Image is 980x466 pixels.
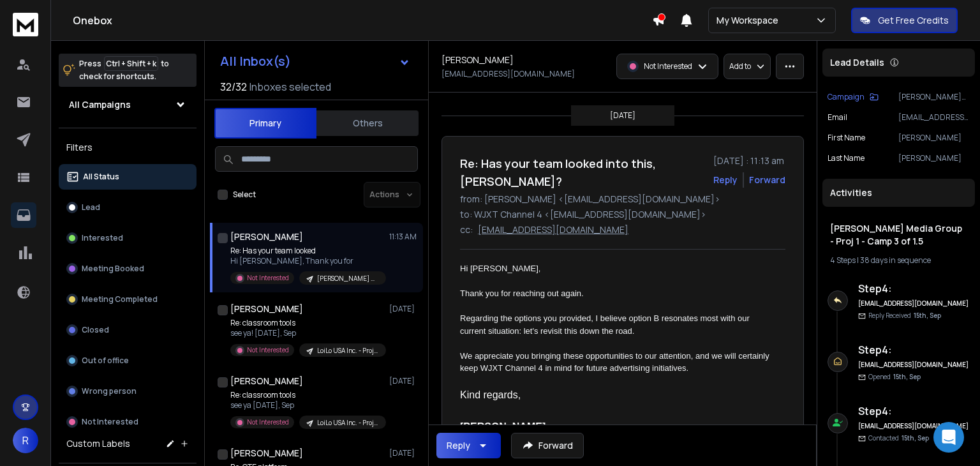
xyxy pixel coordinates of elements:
[828,153,865,163] p: Last Name
[82,386,137,396] p: Wrong person
[389,232,418,242] p: 11:13 AM
[828,92,879,102] button: Campaign
[749,174,785,186] div: Forward
[828,112,847,123] p: Email
[610,110,635,121] p: [DATE]
[230,328,383,338] p: see ya! [DATE], Sep
[460,223,473,236] p: cc:
[247,273,289,283] p: Not Interested
[878,14,949,27] p: Get Free Credits
[893,372,921,381] span: 15th, Sep
[902,433,929,442] span: 15th, Sep
[210,49,420,74] button: All Inbox(s)
[389,448,418,458] p: [DATE]
[59,164,197,190] button: All Status
[478,223,628,236] p: [EMAIL_ADDRESS][DOMAIN_NAME]
[13,428,38,453] button: R
[82,233,123,243] p: Interested
[447,439,470,452] div: Reply
[79,57,169,83] p: Press to check for shortcuts.
[82,264,144,274] p: Meeting Booked
[13,13,38,36] img: logo
[858,342,970,357] h6: Step 4 :
[460,154,706,190] h1: Re: Has your team looked into this, [PERSON_NAME]?
[460,287,775,300] div: Thank you for reaching out again.
[442,69,575,79] p: [EMAIL_ADDRESS][DOMAIN_NAME]
[716,14,783,27] p: My Workspace
[82,325,109,335] p: Closed
[436,433,501,458] button: Reply
[230,230,303,243] h1: [PERSON_NAME]
[59,287,197,312] button: Meeting Completed
[868,433,929,443] p: Contacted
[442,54,514,66] h1: [PERSON_NAME]
[59,317,197,343] button: Closed
[83,172,119,182] p: All Status
[73,13,652,28] h1: Onebox
[389,304,418,314] p: [DATE]
[511,433,584,458] button: Forward
[220,55,291,68] h1: All Inbox(s)
[230,318,383,328] p: Re: classroom tools
[104,56,158,71] span: Ctrl + Shift + k
[460,389,521,400] font: Kind regards,
[59,256,197,282] button: Meeting Booked
[898,112,970,123] p: [EMAIL_ADDRESS][DOMAIN_NAME]
[830,255,967,266] div: |
[233,190,256,200] label: Select
[828,92,865,102] p: Campaign
[316,109,419,137] button: Others
[230,375,303,387] h1: [PERSON_NAME]
[460,350,775,375] div: We appreciate you bringing these opportunities to our attention, and we will certainly keep WJXT ...
[860,255,931,266] span: 38 days in sequence
[460,421,546,432] b: [PERSON_NAME]
[317,274,378,283] p: [PERSON_NAME] Media Group - Proj 1 - Camp 3 of 1.5
[460,312,775,337] div: Regarding the options you provided, I believe option B resonates most with our current situation:...
[82,202,100,213] p: Lead
[460,193,785,206] p: from: [PERSON_NAME] <[EMAIL_ADDRESS][DOMAIN_NAME]>
[230,400,383,410] p: see ya [DATE], Sep
[830,222,967,248] h1: [PERSON_NAME] Media Group - Proj 1 - Camp 3 of 1.5
[828,133,865,143] p: First Name
[898,153,970,163] p: [PERSON_NAME]
[713,174,738,186] button: Reply
[898,133,970,143] p: [PERSON_NAME]
[317,346,378,356] p: LoiLo USA Inc. - Proj 1 - Camp 2 of 1.5
[230,303,303,315] h1: [PERSON_NAME]
[82,417,138,427] p: Not Interested
[914,311,941,320] span: 15th, Sep
[858,360,970,370] h6: [EMAIL_ADDRESS][DOMAIN_NAME]
[858,281,970,296] h6: Step 4 :
[59,379,197,404] button: Wrong person
[868,311,941,320] p: Reply Received
[822,179,975,207] div: Activities
[214,108,316,139] button: Primary
[82,294,158,304] p: Meeting Completed
[59,195,197,220] button: Lead
[247,345,289,355] p: Not Interested
[249,79,331,94] h3: Inboxes selected
[729,61,751,71] p: Add to
[858,421,970,431] h6: [EMAIL_ADDRESS][DOMAIN_NAME]
[247,417,289,427] p: Not Interested
[713,154,785,167] p: [DATE] : 11:13 am
[460,262,775,275] div: Hi [PERSON_NAME],
[230,390,383,400] p: Re: classroom tools
[389,376,418,386] p: [DATE]
[933,422,964,453] div: Open Intercom Messenger
[59,139,197,156] h3: Filters
[82,356,129,366] p: Out of office
[69,98,131,111] h1: All Campaigns
[230,447,303,460] h1: [PERSON_NAME]
[59,225,197,251] button: Interested
[230,246,383,256] p: Re: Has your team looked
[59,348,197,373] button: Out of office
[830,56,884,69] p: Lead Details
[868,372,921,382] p: Opened
[59,92,197,117] button: All Campaigns
[898,92,970,102] p: [PERSON_NAME] Media Group - Proj 1 - Camp 3 of 1.5
[59,409,197,435] button: Not Interested
[644,61,692,71] p: Not Interested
